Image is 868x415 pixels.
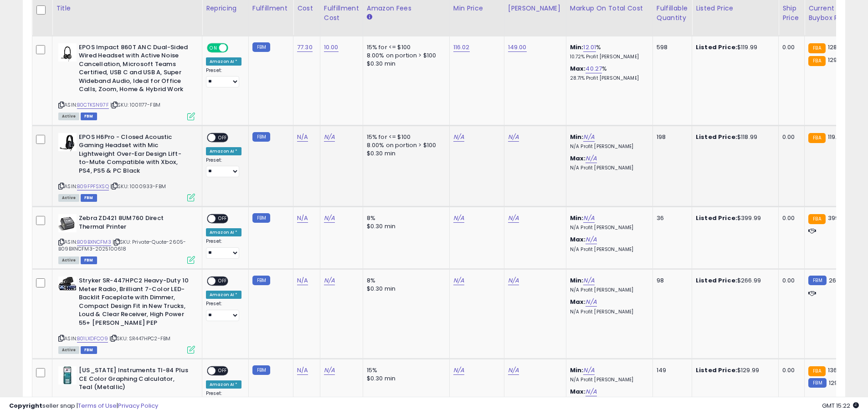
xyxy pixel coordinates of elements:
[367,141,442,149] div: 8.00% on portion > $100
[696,277,771,285] div: $266.99
[81,346,97,354] span: FBM
[570,225,646,231] p: N/A Profit [PERSON_NAME]
[324,133,335,142] a: N/A
[81,113,97,120] span: FBM
[324,366,335,375] a: N/A
[58,277,77,291] img: 51va5IhRWpL._SL40_.jpg
[586,387,596,396] a: N/A
[808,214,825,224] small: FBA
[206,57,241,66] div: Amazon AI *
[829,379,847,387] span: 129.99
[79,43,190,96] b: EPOS Impact 860T ANC Dual-Sided Wired Headset with Active Noise Cancellation, Microsoft Teams Cer...
[583,214,594,223] a: N/A
[782,43,797,51] div: 0.00
[508,133,519,142] a: N/A
[508,4,562,13] div: [PERSON_NAME]
[58,214,195,263] div: ASIN:
[58,238,186,252] span: | SKU: Private-Quote-2605-B09BXNCFM3-2025100618
[829,276,849,285] span: 269.99
[570,297,586,306] b: Max:
[570,276,584,285] b: Min:
[808,4,855,23] div: Current Buybox Price
[58,346,79,354] span: All listings currently available for purchase on Amazon
[453,214,464,223] a: N/A
[9,401,42,410] strong: Copyright
[78,401,117,410] a: Terms of Use
[828,366,846,374] span: 136.98
[696,43,771,51] div: $119.99
[367,51,442,60] div: 8.00% on portion > $100
[324,4,359,23] div: Fulfillment Cost
[657,366,685,374] div: 149
[367,374,442,383] div: $0.30 min
[58,277,195,353] div: ASIN:
[110,183,166,190] span: | SKU: 1000933-FBM
[570,75,646,82] p: 28.71% Profit [PERSON_NAME]
[77,183,109,190] a: B09FPFSXSQ
[324,214,335,223] a: N/A
[570,43,584,51] b: Min:
[508,43,527,52] a: 149.00
[570,64,586,73] b: Max:
[583,366,594,375] a: N/A
[206,157,241,178] div: Preset:
[206,67,241,88] div: Preset:
[782,133,797,141] div: 0.00
[570,154,586,163] b: Max:
[367,277,442,285] div: 8%
[570,387,586,396] b: Max:
[56,4,198,13] div: Title
[453,4,500,13] div: Min Price
[109,335,170,342] span: | SKU: SR447HPC2-FBM
[252,42,270,52] small: FBM
[508,276,519,285] a: N/A
[453,366,464,375] a: N/A
[297,366,308,375] a: N/A
[58,43,77,61] img: 31MKksPrR3L._SL40_.jpg
[208,44,219,51] span: ON
[583,133,594,142] a: N/A
[324,43,339,52] a: 10.00
[570,143,646,150] p: N/A Profit [PERSON_NAME]
[252,365,270,375] small: FBM
[570,309,646,315] p: N/A Profit [PERSON_NAME]
[297,214,308,223] a: N/A
[828,133,844,141] span: 119.99
[586,64,602,73] a: 40.27
[570,214,584,222] b: Min:
[453,276,464,285] a: N/A
[367,133,442,141] div: 15% for <= $100
[324,276,335,285] a: N/A
[81,256,97,264] span: FBM
[367,13,372,21] small: Amazon Fees.
[252,132,270,142] small: FBM
[252,276,270,285] small: FBM
[808,276,826,285] small: FBM
[570,366,584,374] b: Min:
[570,287,646,293] p: N/A Profit [PERSON_NAME]
[696,133,771,141] div: $118.99
[9,402,158,410] div: seller snap | |
[58,113,79,120] span: All listings currently available for purchase on Amazon
[297,43,313,52] a: 77.30
[216,367,230,375] span: OFF
[77,101,109,109] a: B0CTKSN97F
[586,154,596,163] a: N/A
[696,214,771,222] div: $399.99
[808,56,825,66] small: FBA
[586,235,596,244] a: N/A
[81,194,97,202] span: FBM
[297,4,316,13] div: Cost
[367,214,442,222] div: 8%
[696,4,775,13] div: Listed Price
[782,277,797,285] div: 0.00
[808,43,825,53] small: FBA
[367,43,442,51] div: 15% for <= $100
[206,4,245,13] div: Repricing
[206,301,241,321] div: Preset:
[297,133,308,142] a: N/A
[453,133,464,142] a: N/A
[297,276,308,285] a: N/A
[79,366,190,394] b: [US_STATE] Instruments TI-84 Plus CE Color Graphing Calculator, Teal (Metallic)
[58,366,77,384] img: 41W9NDT-I2L._SL40_.jpg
